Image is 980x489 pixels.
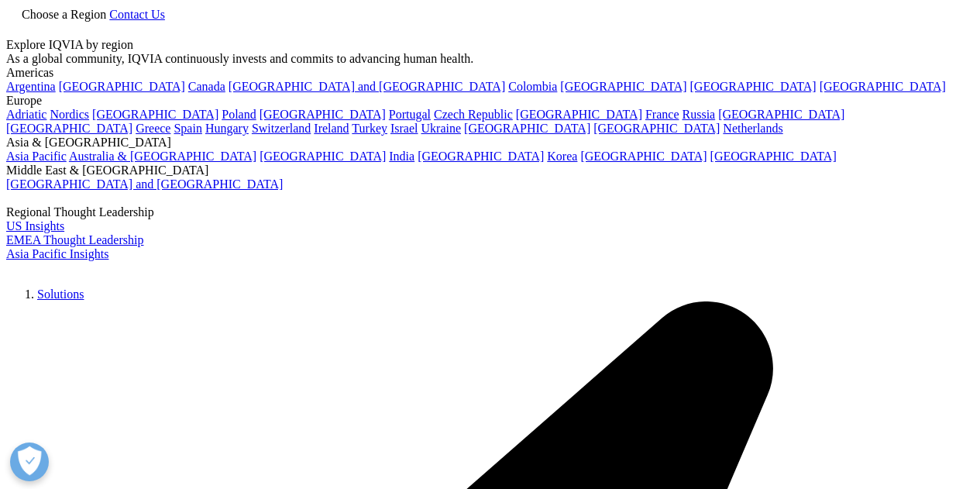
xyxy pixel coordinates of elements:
a: Hungary [205,122,249,135]
a: [GEOGRAPHIC_DATA] [560,80,686,93]
a: [GEOGRAPHIC_DATA] [516,108,642,121]
a: Switzerland [252,122,311,135]
a: [GEOGRAPHIC_DATA] [59,80,185,93]
a: Canada [188,80,225,93]
div: Europe [6,94,974,108]
a: Portugal [389,108,431,121]
a: Russia [683,108,716,121]
a: Solutions [37,288,84,301]
a: [GEOGRAPHIC_DATA] [593,122,720,135]
a: [GEOGRAPHIC_DATA] and [GEOGRAPHIC_DATA] [229,80,505,93]
a: [GEOGRAPHIC_DATA] and [GEOGRAPHIC_DATA] [6,177,283,191]
a: [GEOGRAPHIC_DATA] [718,108,844,121]
a: India [389,150,414,163]
div: Americas [6,66,974,80]
a: Colombia [508,80,557,93]
a: Contact Us [109,8,165,21]
a: Czech Republic [434,108,513,121]
a: Asia Pacific Insights [6,247,108,260]
a: Spain [174,122,201,135]
a: Ukraine [421,122,462,135]
a: [GEOGRAPHIC_DATA] [92,108,218,121]
a: Asia Pacific [6,150,67,163]
a: Turkey [352,122,387,135]
a: Israel [390,122,418,135]
div: Regional Thought Leadership [6,205,974,219]
a: Greece [136,122,170,135]
span: Choose a Region [22,8,106,21]
a: Ireland [314,122,349,135]
a: EMEA Thought Leadership [6,233,143,246]
button: Open Preferences [10,443,49,481]
a: [GEOGRAPHIC_DATA] [418,150,544,163]
a: Nordics [50,108,89,121]
a: Adriatic [6,108,46,121]
a: France [645,108,679,121]
a: Korea [547,150,577,163]
a: Australia & [GEOGRAPHIC_DATA] [69,150,256,163]
a: [GEOGRAPHIC_DATA] [6,122,132,135]
a: [GEOGRAPHIC_DATA] [260,150,386,163]
div: Middle East & [GEOGRAPHIC_DATA] [6,164,974,177]
a: Netherlands [723,122,782,135]
a: Argentina [6,80,56,93]
a: US Insights [6,219,64,232]
div: Explore IQVIA by region [6,38,974,52]
a: [GEOGRAPHIC_DATA] [710,150,837,163]
a: [GEOGRAPHIC_DATA] [260,108,386,121]
a: [GEOGRAPHIC_DATA] [464,122,590,135]
div: Asia & [GEOGRAPHIC_DATA] [6,136,974,150]
a: Poland [222,108,256,121]
div: As a global community, IQVIA continuously invests and commits to advancing human health. [6,52,974,66]
a: [GEOGRAPHIC_DATA] [820,80,946,93]
a: [GEOGRAPHIC_DATA] [580,150,707,163]
a: [GEOGRAPHIC_DATA] [690,80,817,93]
